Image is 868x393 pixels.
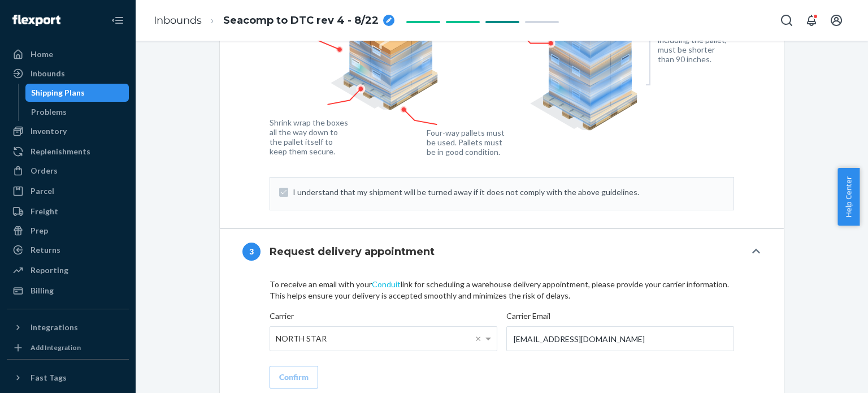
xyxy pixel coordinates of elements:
button: Open Search Box [775,9,798,32]
input: Enter your carrier email [506,326,734,351]
a: Orders [7,162,129,180]
div: Problems [31,106,67,118]
div: Returns [31,244,60,256]
div: Inventory [31,126,67,137]
span: NORTH STAR [276,329,327,348]
h4: Request delivery appointment [270,244,435,259]
label: Carrier [270,310,497,354]
button: Help Center [837,168,860,226]
figcaption: Pallet height, including the pallet, must be shorter than 90 inches. [658,25,732,64]
span: Seacomp to DTC rev 4 - 8/22 [223,14,379,28]
button: Open account menu [825,9,848,32]
a: Inbounds [7,64,129,83]
a: Reporting [7,261,129,279]
a: Inbounds [154,14,202,27]
a: Home [7,45,129,63]
div: Replenishments [31,146,90,157]
a: Prep [7,222,129,240]
input: I understand that my shipment will be turned away if it does not comply with the above guidelines. [279,188,288,197]
button: Integrations [7,318,129,336]
button: Fast Tags [7,369,129,387]
a: Inventory [7,122,129,140]
a: Add Integration [7,341,129,355]
div: Integrations [31,322,78,333]
ol: breadcrumbs [145,4,403,37]
div: Freight [31,206,58,217]
div: Add Integration [31,343,81,352]
a: Conduit [372,279,401,289]
div: Confirm [279,372,309,383]
button: Open notifications [800,9,823,32]
label: Carrier Email [506,310,734,354]
div: 3 [242,243,261,261]
a: Billing [7,282,129,300]
div: Orders [31,165,58,176]
div: Fast Tags [31,372,67,383]
div: Prep [31,225,48,236]
div: Billing [31,285,54,296]
span: × [475,333,481,343]
div: Shipping Plans [31,87,85,98]
div: Inbounds [31,68,65,79]
span: Clear value [473,327,483,351]
div: Parcel [31,185,54,197]
a: Problems [25,103,129,121]
div: Reporting [31,265,68,276]
div: Home [31,49,53,60]
a: Freight [7,202,129,221]
button: Confirm [270,366,318,388]
a: Returns [7,241,129,259]
a: Replenishments [7,142,129,161]
p: To receive an email with your link for scheduling a warehouse delivery appointment, please provid... [270,279,734,301]
figcaption: Four-way pallets must be used. Pallets must be in good condition. [427,128,505,157]
a: Parcel [7,182,129,200]
img: Flexport logo [12,15,60,26]
button: 3Request delivery appointment [220,229,784,274]
figcaption: Shrink wrap the boxes all the way down to the pallet itself to keep them secure. [270,118,350,156]
span: I understand that my shipment will be turned away if it does not comply with the above guidelines. [293,187,724,198]
button: Close Navigation [106,9,129,32]
a: Shipping Plans [25,84,129,102]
